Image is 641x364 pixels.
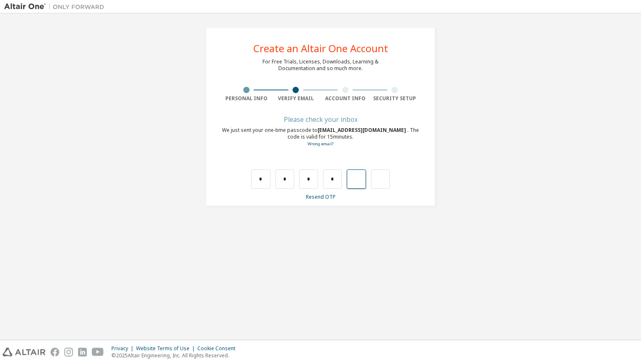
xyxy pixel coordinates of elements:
div: Account Info [320,95,370,102]
a: Resend OTP [306,193,336,200]
img: Altair One [4,3,109,11]
div: Security Setup [370,95,420,102]
div: Personal Info [222,95,271,102]
div: Verify Email [271,95,321,102]
img: youtube.svg [92,348,104,356]
span: [EMAIL_ADDRESS][DOMAIN_NAME] [318,126,407,134]
a: Go back to the registration form [308,141,333,147]
img: altair_logo.svg [3,348,45,356]
img: facebook.svg [50,348,59,356]
img: linkedin.svg [78,348,87,356]
img: instagram.svg [64,348,73,356]
div: Privacy [111,345,136,352]
div: Cookie Consent [197,345,240,352]
div: We just sent your one-time passcode to . The code is valid for 15 minutes. [222,127,419,147]
p: © 2025 Altair Engineering, Inc. All Rights Reserved. [111,352,240,359]
div: For Free Trials, Licenses, Downloads, Learning & Documentation and so much more. [262,58,379,72]
div: Create an Altair One Account [253,43,388,53]
div: Please check your inbox [222,117,419,122]
div: Website Terms of Use [136,345,197,352]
